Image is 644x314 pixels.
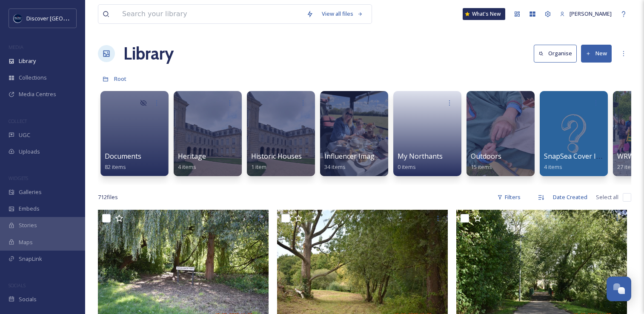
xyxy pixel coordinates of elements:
span: WIDGETS [9,175,28,181]
span: Root [114,75,126,83]
span: Uploads [19,148,40,156]
a: Influencer Images and Videos34 items [324,152,418,171]
a: Root [114,74,126,84]
span: Select all [596,193,618,201]
a: Organise [534,45,581,62]
a: My Northants0 items [398,152,443,171]
button: Organise [534,45,577,62]
input: Search your library [118,5,302,23]
span: 4 items [178,163,196,171]
span: Socials [19,295,37,303]
span: 34 items [324,163,346,171]
a: Library [123,41,174,66]
span: Outdoors [471,151,501,161]
span: Historic Houses [251,151,302,161]
span: Collections [19,74,47,82]
span: Stories [19,221,37,229]
span: Documents [105,151,141,161]
img: Untitled%20design%20%282%29.png [14,14,22,23]
a: Documents82 items [105,152,141,171]
span: 15 items [471,163,492,171]
button: New [581,45,612,62]
span: 4 items [544,163,562,171]
span: UGC [19,131,30,139]
span: Influencer Images and Videos [324,151,418,161]
span: 712 file s [98,193,118,201]
span: COLLECT [9,118,27,124]
button: Open Chat [607,277,631,301]
span: Embeds [19,205,40,213]
a: SnapSea Cover Icons4 items [544,152,611,171]
span: Library [19,57,36,65]
span: [PERSON_NAME] [570,10,612,17]
a: [PERSON_NAME] [555,6,616,22]
span: Heritage [178,151,206,161]
span: SnapSea Cover Icons [544,151,611,161]
span: Media Centres [19,90,56,98]
div: Date Created [549,189,592,206]
a: Historic Houses1 item [251,152,302,171]
a: Outdoors15 items [471,152,501,171]
a: View all files [318,6,367,22]
span: My Northants [398,151,443,161]
span: MEDIA [9,44,23,50]
span: Galleries [19,188,42,196]
span: 82 items [105,163,126,171]
span: SnapLink [19,255,42,263]
span: 0 items [398,163,416,171]
span: SOCIALS [9,282,26,288]
span: 1 item [251,163,266,171]
span: 27 items [617,163,638,171]
span: Discover [GEOGRAPHIC_DATA] [26,14,104,22]
span: Maps [19,238,33,246]
a: What's New [463,8,505,20]
div: Filters [493,189,525,206]
a: Heritage4 items [178,152,206,171]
